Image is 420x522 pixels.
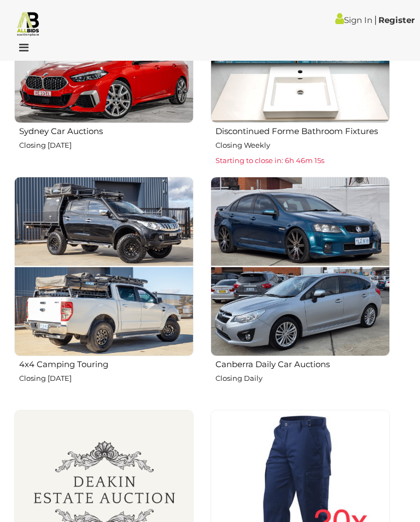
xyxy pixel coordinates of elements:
img: Canberra Daily Car Auctions [211,177,390,357]
p: Closing [DATE] [19,373,194,385]
p: Closing Daily [215,373,390,385]
span: | [374,14,377,26]
a: 4x4 Camping Touring Closing [DATE] [14,177,194,402]
img: Allbids.com.au [15,11,41,37]
img: 4x4 Camping Touring [14,177,194,357]
a: Sign In [335,15,372,25]
a: Register [378,15,415,25]
h2: 4x4 Camping Touring [19,358,194,370]
h2: Sydney Car Auctions [19,125,194,137]
p: Closing Weekly [215,140,390,152]
span: Starting to close in: 6h 46m 15s [215,156,324,165]
h2: Discontinued Forme Bathroom Fixtures [215,125,390,137]
p: Closing [DATE] [19,140,194,152]
a: Canberra Daily Car Auctions Closing Daily [210,177,390,402]
h2: Canberra Daily Car Auctions [215,358,390,370]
